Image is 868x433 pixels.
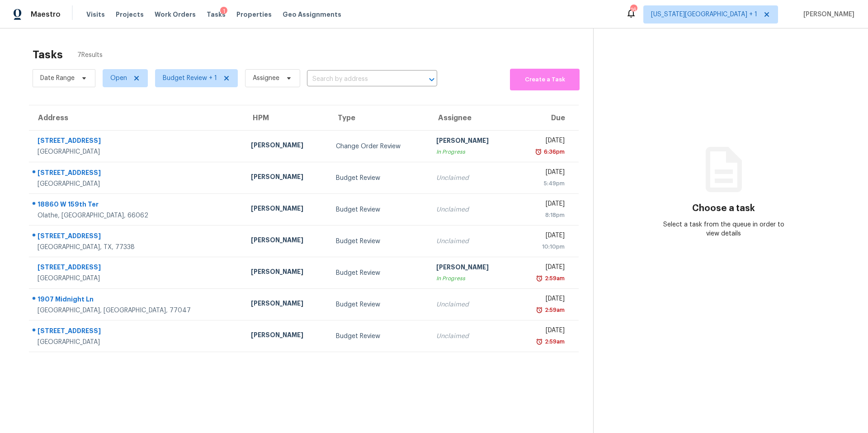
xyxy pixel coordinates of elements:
div: [DATE] [521,231,565,242]
div: [GEOGRAPHIC_DATA] [38,338,236,347]
div: Unclaimed [436,205,507,214]
div: [STREET_ADDRESS] [38,326,236,338]
div: 2:59am [543,337,565,346]
input: Search by address [307,72,412,86]
div: In Progress [436,274,507,283]
span: Maestro [31,10,61,19]
span: [US_STATE][GEOGRAPHIC_DATA] + 1 [651,10,757,19]
span: [PERSON_NAME] [800,10,854,19]
div: 18860 W 159th Ter [38,200,236,211]
div: Budget Review [336,332,422,341]
div: [DATE] [521,199,565,211]
span: Budget Review + 1 [163,74,217,83]
div: [STREET_ADDRESS] [38,168,236,179]
div: [PERSON_NAME] [251,299,321,310]
div: [STREET_ADDRESS] [38,231,236,243]
div: Budget Review [336,174,422,183]
div: 2:59am [543,274,565,283]
img: Overdue Alarm Icon [536,306,543,315]
div: [PERSON_NAME] [251,141,321,152]
span: Date Range [40,74,75,83]
div: [STREET_ADDRESS] [38,263,236,274]
div: [STREET_ADDRESS] [38,136,236,147]
span: Geo Assignments [283,10,341,19]
div: [GEOGRAPHIC_DATA] [38,147,236,156]
img: Overdue Alarm Icon [535,147,542,156]
div: [GEOGRAPHIC_DATA] [38,179,236,188]
div: In Progress [436,147,507,156]
th: Type [329,105,429,131]
div: [DATE] [521,263,565,274]
div: Unclaimed [436,174,507,183]
h3: Choose a task [692,204,755,213]
img: Overdue Alarm Icon [536,337,543,346]
div: 1 [220,7,227,16]
th: HPM [244,105,329,131]
div: [PERSON_NAME] [251,235,321,247]
div: [PERSON_NAME] [436,263,507,274]
div: [PERSON_NAME] [251,172,321,184]
div: Olathe, [GEOGRAPHIC_DATA], 66062 [38,211,236,220]
div: Budget Review [336,205,422,214]
div: [DATE] [521,326,565,337]
div: Unclaimed [436,237,507,246]
div: [PERSON_NAME] [251,267,321,278]
div: Budget Review [336,300,422,309]
span: 7 Results [77,51,103,60]
div: Unclaimed [436,332,507,341]
div: [DATE] [521,294,565,306]
div: 2:59am [543,306,565,315]
div: Select a task from the queue in order to view details [659,220,789,238]
div: Budget Review [336,237,422,246]
span: Projects [116,10,144,19]
div: [GEOGRAPHIC_DATA], TX, 77338 [38,243,236,252]
div: [GEOGRAPHIC_DATA] [38,274,236,283]
img: Overdue Alarm Icon [536,274,543,283]
div: [DATE] [521,136,565,147]
span: Assignee [253,74,279,83]
th: Address [29,105,244,131]
span: Properties [236,10,272,19]
th: Due [514,105,579,131]
span: Work Orders [155,10,196,19]
div: [GEOGRAPHIC_DATA], [GEOGRAPHIC_DATA], 77047 [38,306,236,315]
div: [PERSON_NAME] [251,330,321,342]
div: [PERSON_NAME] [436,136,507,147]
div: Budget Review [336,268,422,278]
div: 5:49pm [521,179,565,188]
div: 8:18pm [521,211,565,220]
span: Visits [86,10,105,19]
div: 10:10pm [521,242,565,251]
div: 6:36pm [542,147,565,156]
div: [PERSON_NAME] [251,204,321,215]
div: [DATE] [521,168,565,179]
button: Open [425,73,438,86]
div: 1907 Midnight Ln [38,295,236,306]
div: Unclaimed [436,300,507,309]
div: Change Order Review [336,142,422,151]
span: Open [110,74,127,83]
h2: Tasks [33,50,63,59]
span: Tasks [207,11,226,18]
th: Assignee [429,105,514,131]
div: 16 [630,5,637,14]
button: Create a Task [510,69,580,90]
span: Create a Task [514,75,575,85]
